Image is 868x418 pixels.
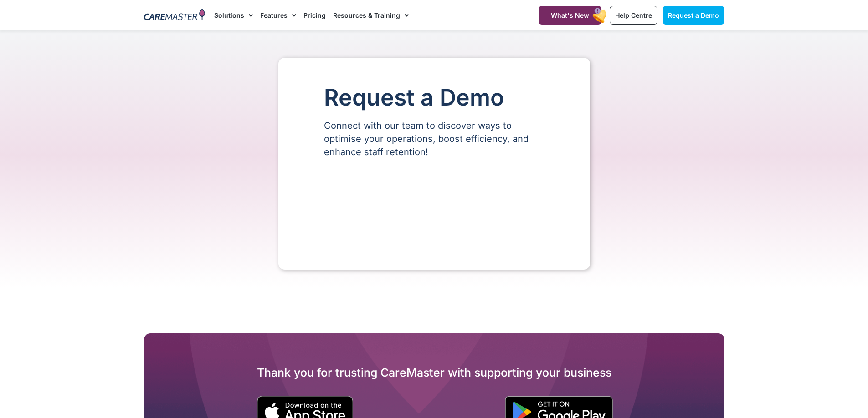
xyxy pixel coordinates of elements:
[615,11,652,19] span: Help Centre
[324,174,544,242] iframe: Form 0
[610,6,657,25] a: Help Centre
[668,11,719,19] span: Request a Demo
[663,6,724,25] a: Request a Demo
[144,9,205,22] img: CareMaster Logo
[324,119,544,159] p: Connect with our team to discover ways to optimise your operations, boost efficiency, and enhance...
[551,11,589,19] span: What's New
[324,85,544,110] h1: Request a Demo
[539,6,601,25] a: What's New
[144,365,724,380] h2: Thank you for trusting CareMaster with supporting your business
